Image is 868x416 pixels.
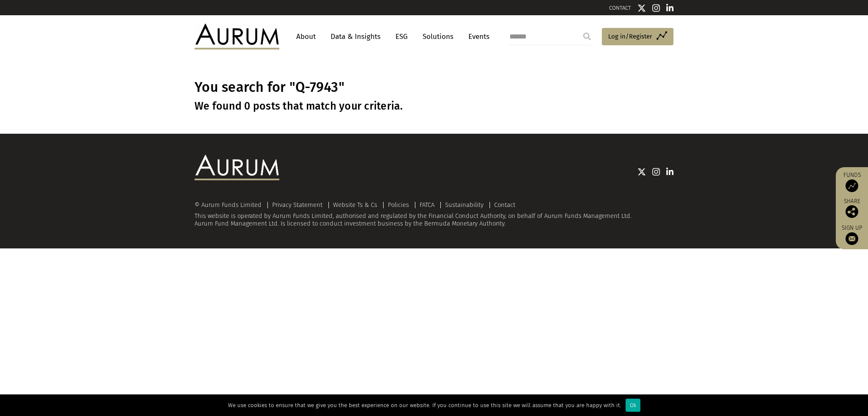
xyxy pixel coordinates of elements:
img: Access Funds [846,179,858,192]
a: ESG [391,29,412,44]
a: CONTACT [609,5,631,11]
a: Events [464,29,490,44]
img: Linkedin icon [666,4,674,12]
a: Solutions [418,29,458,44]
img: Twitter icon [637,168,646,176]
a: Contact [494,201,515,209]
h1: You search for "Q-7943" [195,79,673,96]
input: Submit [579,28,595,45]
div: © Aurum Funds Limited [195,202,266,208]
a: Data & Insights [326,29,385,44]
a: Sign up [840,224,864,245]
img: Aurum Logo [195,155,279,180]
img: Twitter icon [637,4,646,12]
img: Share this post [846,205,858,218]
a: Policies [388,201,409,209]
a: Log in/Register [602,28,673,46]
a: About [292,29,320,44]
img: Sign up to our newsletter [846,232,858,245]
img: Instagram icon [652,4,660,12]
a: Privacy Statement [272,201,323,209]
a: Sustainability [445,201,484,209]
a: FATCA [420,201,434,209]
h3: We found 0 posts that match your criteria. [195,100,673,113]
img: Aurum [195,24,279,49]
div: This website is operated by Aurum Funds Limited, authorised and regulated by the Financial Conduc... [195,201,673,227]
img: Linkedin icon [666,168,674,176]
span: Log in/Register [608,31,652,41]
a: Funds [840,171,864,192]
div: Share [840,198,864,218]
img: Instagram icon [652,168,660,176]
a: Website Ts & Cs [333,201,377,209]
